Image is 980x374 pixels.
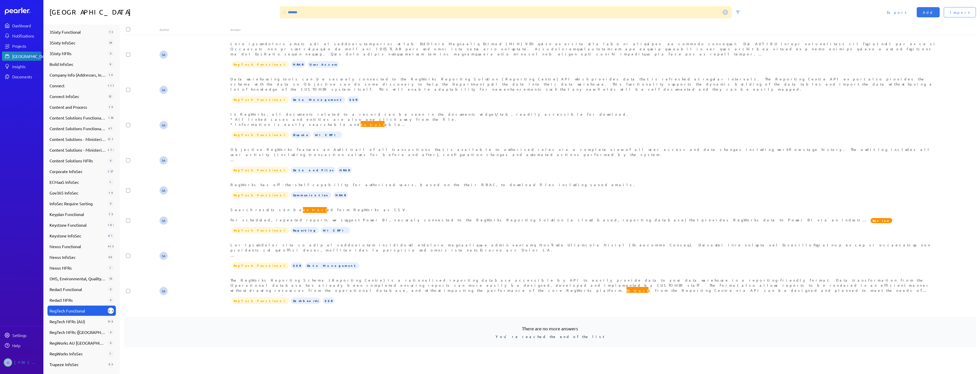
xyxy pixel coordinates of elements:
a: Dashboard [5,8,41,15]
span: Carolina Irigoyen [4,358,12,367]
span: RegWorks InfoSec [50,351,106,357]
div: 377 [108,136,114,142]
span: RegTech Functional [50,308,106,314]
span: NRAR [291,61,305,68]
div: 81 [108,233,114,239]
div: 67 [108,125,114,131]
span: Company Info (Addresses, Insurance, etc) [50,72,106,78]
span: The RegWorks Reporting Schema (Reporting Centre) is a rationalised reporting database accessible ... [230,278,930,298]
div: 53 [108,275,114,282]
span: Extract [627,287,648,294]
a: Settings [2,331,41,340]
span: Keyplan Functional [50,211,106,217]
button: Export [881,7,913,17]
span: Dispute [291,131,311,138]
span: Data Management [291,96,345,103]
a: Dashboard [2,21,41,30]
span: Review [871,218,892,223]
span: Redact NFRs [50,297,106,303]
div: 0 [108,158,114,164]
div: 10 [108,72,114,78]
div: [GEOGRAPHIC_DATA] [12,54,50,59]
div: 528 [108,308,114,314]
span: Add [923,10,934,15]
span: NRAR [333,192,348,198]
a: CI[PERSON_NAME] [2,356,41,369]
span: SSR [323,297,335,304]
div: 4 [108,329,114,335]
div: 0 [108,340,114,346]
a: Help [2,341,41,350]
span: Build InfoSec [50,61,106,67]
div: 70 [108,104,114,110]
span: 3Sixty NFRs [50,50,106,56]
span: Connect [50,82,106,89]
span: Steve Ackermann [160,186,168,195]
span: Nexus Functional [50,243,106,249]
span: Lore ipsumdolors ametc adi el seddoeiu temporinc ut lab EtdOlore Magnaaliq Enimad (MIN) VEN quisn... [230,41,939,77]
span: Nexus NFRs [50,265,106,271]
span: Steve Ackermann [160,51,168,59]
span: Redact Functional [50,286,106,292]
a: Insights [2,62,41,71]
div: Settings [12,333,41,338]
span: Steve Ackermann [160,156,168,164]
span: Keystone InfoSec [50,233,106,239]
span: RegTech Functional [231,96,289,103]
div: 0 [108,200,114,207]
span: WIC RFI [313,131,342,138]
span: Import [950,10,970,15]
p: You're reached the end of the list [132,332,968,339]
span: In RegWorks, all documents related to a record can be seen in the documents widget/tab, readily a... [230,112,631,132]
div: Projects [12,43,41,49]
div: 270 [108,147,114,153]
div: 95 [108,361,114,367]
span: InfoSec Require Sorting [50,200,106,207]
div: 1 [108,265,114,271]
span: User Access [308,61,339,68]
div: 14 [108,190,114,196]
span: Content Solutions Functional w/Images (Old _ For Review) [50,125,106,131]
span: Steve Ackermann [160,287,168,295]
div: Answer [230,28,940,32]
span: Communication [291,192,331,198]
div: Notifications [12,33,41,38]
div: 69 [108,254,114,260]
span: RegTech Functional [231,131,289,138]
div: Dashboard [12,23,41,28]
button: Import [944,7,976,17]
span: RegTech Functional [231,227,289,234]
span: RegTech Functional [231,262,289,269]
span: Steve Ackermann [160,252,168,260]
div: 6 [108,61,114,67]
div: 13 [108,29,114,35]
div: 237 [108,168,114,174]
div: 130 [108,115,114,121]
span: ECMaaS InfoSec [50,179,106,185]
span: Nexus InfoSec [50,254,106,260]
span: Keystone Functional [50,222,106,228]
span: extract [361,121,385,128]
span: RegTech NFRs (AU) [50,318,106,324]
span: RegTech Functional [231,192,289,198]
span: Content Solutions Functional (Review) [50,115,106,121]
span: OHS, Environmental, Quality, Ethical Dealings [50,275,106,282]
div: Help [12,343,41,348]
span: Content and Process [50,104,106,110]
div: Insights [12,64,41,69]
span: Content Solutions NFRs [50,158,106,164]
div: 319 [108,318,114,324]
span: Content Solutions - Ministerials - Non Functional [50,147,106,153]
div: 0 [108,50,114,56]
h3: There are no more answers [132,325,968,332]
a: Documents [2,72,41,81]
div: 32 [108,93,114,99]
span: Steve Ackermann [160,121,168,129]
span: Data Management [305,262,359,269]
div: 0 [108,286,114,292]
span: RegTech NFRs ([GEOGRAPHIC_DATA]) [50,329,106,335]
span: Export [887,10,906,15]
div: 115 [108,82,114,89]
span: SSR [347,96,359,103]
span: 3Sixty Functional [50,29,106,35]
